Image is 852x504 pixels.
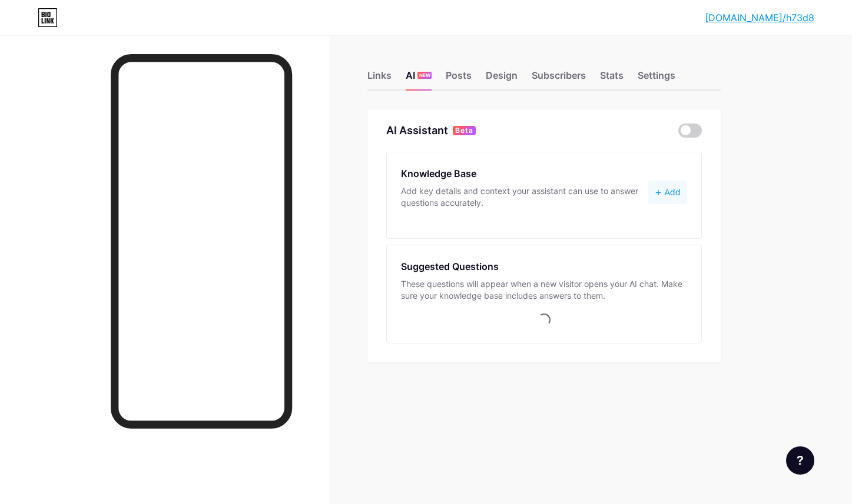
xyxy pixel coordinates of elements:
[367,68,392,89] div: Links
[386,124,448,138] div: AI Assistant
[446,68,472,89] div: Posts
[600,68,624,89] div: Stats
[532,68,586,89] div: Subscribers
[406,68,432,89] div: AI
[455,126,473,135] span: Beta
[638,68,675,89] div: Settings
[401,185,648,209] div: Add key details and context your assistant can use to answer questions accurately.
[401,166,476,181] div: Knowledge Base
[419,72,430,79] span: NEW
[648,181,687,204] button: + Add
[705,11,814,25] a: [DOMAIN_NAME]/h73d8
[401,278,687,302] div: These questions will appear when a new visitor opens your AI chat. Make sure your knowledge base ...
[401,259,499,273] div: Suggested Questions
[486,68,518,89] div: Design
